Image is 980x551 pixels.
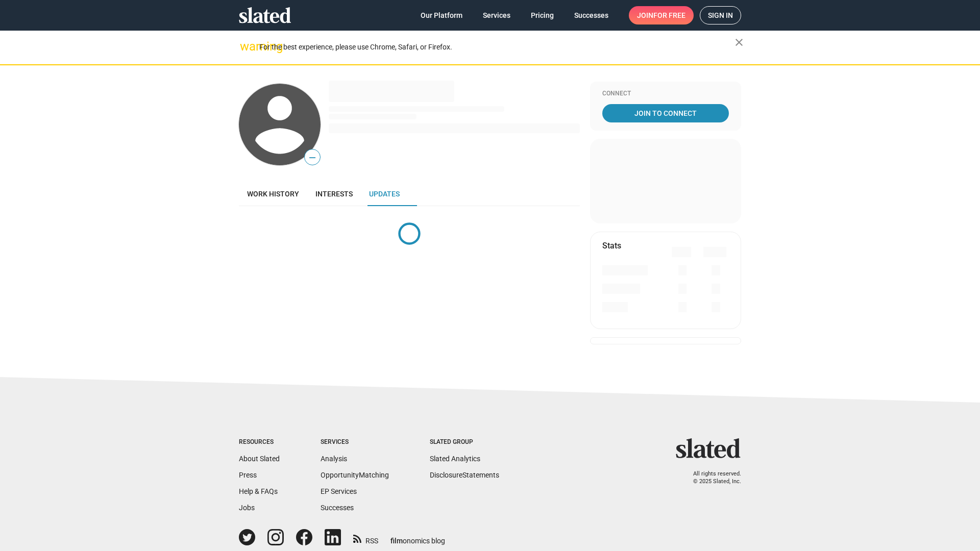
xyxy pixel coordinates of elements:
a: Pricing [523,6,562,24]
span: Sign in [708,7,733,24]
a: RSS [353,530,378,546]
div: Services [321,438,389,446]
mat-card-title: Stats [602,240,621,251]
a: Analysis [321,455,347,463]
p: All rights reserved. © 2025 Slated, Inc. [682,470,741,485]
a: filmonomics blog [390,528,445,546]
span: Successes [574,6,608,24]
a: Slated Analytics [430,455,480,463]
div: Connect [602,90,729,98]
a: EP Services [321,487,357,495]
a: Successes [566,6,617,24]
a: Sign in [700,6,741,24]
span: Work history [247,190,299,198]
span: Join To Connect [604,104,727,122]
a: About Slated [239,455,280,463]
span: Services [483,6,510,24]
span: film [390,537,403,545]
div: For the best experience, please use Chrome, Safari, or Firefox. [259,40,735,54]
a: Join To Connect [602,104,729,122]
span: for free [653,6,685,24]
a: Work history [239,182,307,206]
span: Join [637,6,685,24]
a: Successes [321,504,354,512]
span: Our Platform [421,6,462,24]
a: Interests [307,182,361,206]
span: Updates [369,190,400,198]
a: Services [475,6,519,24]
span: Interests [315,190,353,198]
mat-icon: close [733,36,745,48]
a: Help & FAQs [239,487,278,495]
mat-icon: warning [240,40,252,53]
a: OpportunityMatching [321,471,389,479]
a: Press [239,471,257,479]
div: Resources [239,438,280,446]
span: — [305,151,320,164]
a: Joinfor free [629,6,694,24]
div: Slated Group [430,438,499,446]
a: Our Platform [412,6,471,24]
a: DisclosureStatements [430,471,499,479]
a: Jobs [239,504,255,512]
span: Pricing [531,6,554,24]
a: Updates [361,182,408,206]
